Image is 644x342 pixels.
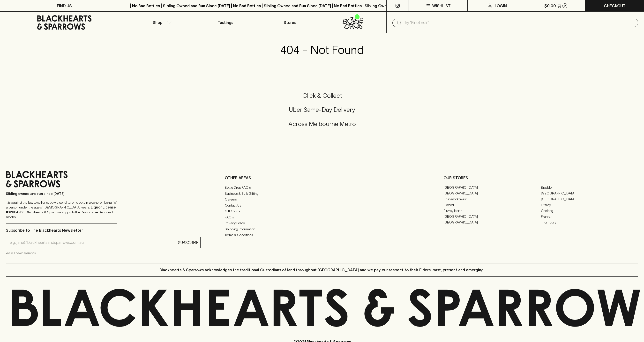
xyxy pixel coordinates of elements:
[6,227,201,233] p: Subscribe to The Blackhearts Newsletter
[541,196,638,202] a: [GEOGRAPHIC_DATA]
[6,92,638,100] h5: Click & Collect
[544,3,556,9] p: $0.00
[541,208,638,214] a: Geelong
[541,185,638,190] a: Braddon
[604,3,626,9] p: Checkout
[6,72,638,153] div: Call to action block
[225,226,419,232] a: Shipping Information
[129,12,193,33] button: Shop
[564,4,566,7] p: 0
[225,232,419,238] a: Terms & Conditions
[443,196,541,202] a: Brunswick West
[225,208,419,214] a: Gift Cards
[176,237,200,248] button: SUBSCRIBE
[6,106,638,114] h5: Uber Same-Day Delivery
[443,208,541,214] a: Fitzroy North
[280,43,364,57] h3: 404 - Not Found
[443,219,541,225] a: [GEOGRAPHIC_DATA]
[443,185,541,190] a: [GEOGRAPHIC_DATA]
[541,214,638,219] a: Prahran
[225,220,419,226] a: Privacy Policy
[225,202,419,208] a: Contact Us
[10,239,176,246] input: e.g. jane@blackheartsandsparrows.com.au
[432,3,451,9] p: Wishlist
[404,19,634,27] input: Try "Pinot noir"
[541,219,638,225] a: Thornbury
[153,20,162,25] p: Shop
[218,20,233,25] p: Tastings
[284,20,296,25] p: Stores
[6,191,117,196] p: Sibling owned and run since [DATE]
[225,191,419,196] a: Business & Bulk Gifting
[225,214,419,220] a: FAQ's
[57,3,72,9] p: FIND US
[495,3,507,9] p: Login
[6,251,201,255] p: We will never spam you
[159,267,485,273] p: Blackhearts & Sparrows acknowledges the traditional Custodians of land throughout [GEOGRAPHIC_DAT...
[443,202,541,208] a: Elwood
[225,175,419,181] p: OTHER AREAS
[443,190,541,196] a: [GEOGRAPHIC_DATA]
[443,175,638,181] p: OUR STORES
[6,120,638,128] h5: Across Melbourne Metro
[541,202,638,208] a: Fitzroy
[225,197,419,202] a: Careers
[443,214,541,219] a: [GEOGRAPHIC_DATA]
[6,200,117,219] p: It is against the law to sell or supply alcohol to, or to obtain alcohol on behalf of a person un...
[541,190,638,196] a: [GEOGRAPHIC_DATA]
[178,240,198,245] p: SUBSCRIBE
[258,12,322,33] a: Stores
[225,185,419,191] a: Bottle Drop FAQ's
[193,12,258,33] a: Tastings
